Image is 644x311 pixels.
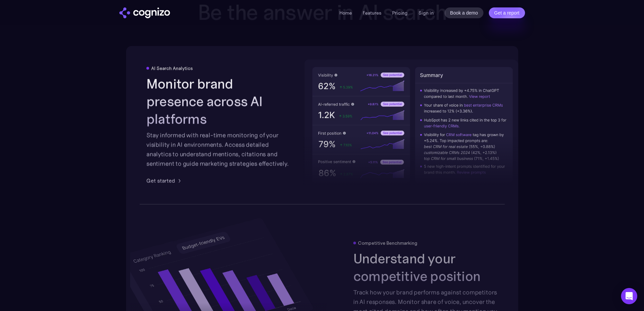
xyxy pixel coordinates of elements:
[489,7,525,18] a: Get a report
[119,7,170,18] a: home
[305,60,520,191] img: AI visibility metrics performance insights
[119,7,170,18] img: cognizo logo
[353,250,498,285] h2: Understand your competitive position
[419,9,434,17] a: Sign in
[146,75,291,128] h2: Monitor brand presence across AI platforms
[146,177,183,185] a: Get started
[339,10,352,16] a: Home
[146,177,175,185] div: Get started
[445,7,483,18] a: Book a demo
[621,288,637,304] div: Open Intercom Messenger
[363,10,381,16] a: Features
[151,66,193,71] div: AI Search Analytics
[146,131,291,169] div: Stay informed with real-time monitoring of your visibility in AI environments. Access detailed an...
[392,10,408,16] a: Pricing
[358,240,418,246] div: Competitive Benchmarking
